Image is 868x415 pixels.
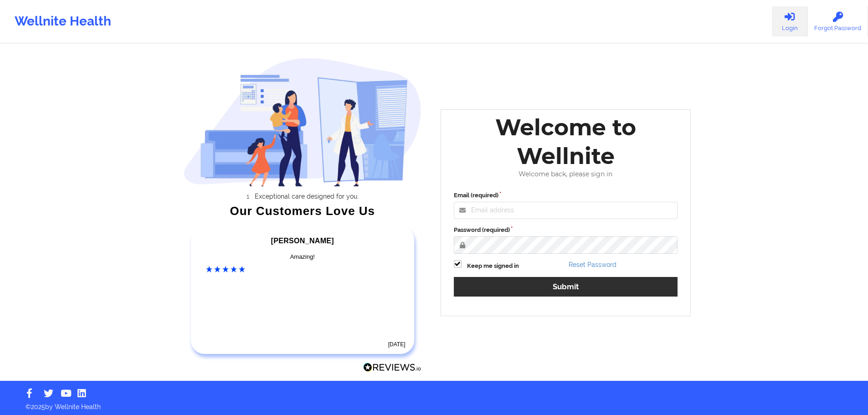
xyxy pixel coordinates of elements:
[19,396,849,411] p: © 2025 by Wellnite Health
[447,170,684,178] div: Welcome back, please sign in
[772,6,807,36] a: Login
[447,113,684,170] div: Welcome to Wellnite
[807,6,868,36] a: Forgot Password
[454,277,678,297] button: Submit
[454,191,678,200] label: Email (required)
[184,206,421,215] div: Our Customers Love Us
[388,341,406,348] time: [DATE]
[363,363,421,372] img: Reviews.io Logo
[192,193,421,200] li: Exceptional care designed for you.
[454,225,678,235] label: Password (required)
[467,261,519,271] label: Keep me signed in
[206,252,399,261] div: Amazing!
[184,57,421,186] img: wellnite-auth-hero_200.c722682e.png
[271,237,334,245] span: [PERSON_NAME]
[363,363,421,374] a: Reviews.io Logo
[569,261,616,268] a: Reset Password
[454,202,678,219] input: Email address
